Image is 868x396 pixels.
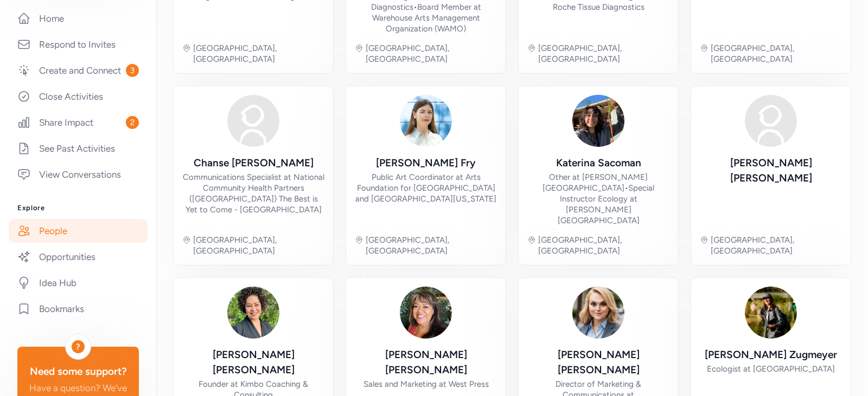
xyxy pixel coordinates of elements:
[707,363,835,374] div: Ecologist at [GEOGRAPHIC_DATA]
[172,358,189,366] span: Help
[16,197,201,219] button: Search for help
[22,155,181,166] div: Send us a message
[17,204,139,212] h3: Explore
[9,7,148,30] a: Home
[90,358,127,366] span: Messages
[572,287,624,339] img: Avatar
[22,203,88,214] span: Search for help
[355,172,497,204] div: Public Art Coordinator at Arts Foundation for [GEOGRAPHIC_DATA] and [GEOGRAPHIC_DATA][US_STATE]
[193,43,324,64] div: [GEOGRAPHIC_DATA], [GEOGRAPHIC_DATA]
[22,166,181,178] div: We'll be back online in 3 hours
[366,43,497,64] div: [GEOGRAPHIC_DATA], [GEOGRAPHIC_DATA]
[9,137,148,160] a: See Past Activities
[9,85,148,108] a: Close Activities
[9,271,148,295] a: Idea Hub
[538,43,669,64] div: [GEOGRAPHIC_DATA], [GEOGRAPHIC_DATA]
[9,33,148,56] a: Respond to Invites
[9,163,148,186] a: View Conversations
[145,331,217,374] button: Help
[194,155,314,171] div: Chanse [PERSON_NAME]
[527,347,669,378] div: [PERSON_NAME] [PERSON_NAME]
[705,347,837,362] div: [PERSON_NAME] Zugmeyer
[9,59,148,82] a: Create and Connect3
[126,116,139,129] span: 2
[72,340,85,353] div: ?
[376,155,476,171] div: [PERSON_NAME] Fry
[624,183,628,193] span: •
[400,287,452,339] img: Avatar
[700,155,842,186] div: [PERSON_NAME] [PERSON_NAME]
[711,235,842,256] div: [GEOGRAPHIC_DATA], [GEOGRAPHIC_DATA]
[22,77,195,114] p: Hi [PERSON_NAME] 👋
[11,146,206,187] div: Send us a messageWe'll be back online in 3 hours
[16,223,201,243] div: Duplicating a project or event
[527,172,669,226] div: Other at [PERSON_NAME][GEOGRAPHIC_DATA] Special Instructor Ecology at [PERSON_NAME][GEOGRAPHIC_DATA]
[366,235,497,256] div: [GEOGRAPHIC_DATA], [GEOGRAPHIC_DATA]
[26,364,130,379] div: Need some support?
[22,228,182,239] div: Duplicating a project or event
[187,17,206,37] div: Close
[413,2,417,12] span: •
[9,219,148,243] a: People
[9,245,148,269] a: Opportunities
[556,155,641,171] div: Katerina Sacoman
[24,358,48,366] span: Home
[72,331,144,374] button: Messages
[22,17,43,39] img: Profile image for Michelle
[227,95,279,147] img: Avatar
[9,111,148,134] a: Share Impact2
[193,235,324,256] div: [GEOGRAPHIC_DATA], [GEOGRAPHIC_DATA]
[400,95,452,147] img: Avatar
[182,347,324,378] div: [PERSON_NAME] [PERSON_NAME]
[711,43,842,64] div: [GEOGRAPHIC_DATA], [GEOGRAPHIC_DATA]
[363,379,489,389] div: Sales and Marketing at West Press
[745,287,797,339] img: Avatar
[182,172,324,215] div: Communications Specialist at National Community Health Partners ([GEOGRAPHIC_DATA]) The Best is Y...
[745,95,797,147] img: Avatar
[538,235,669,256] div: [GEOGRAPHIC_DATA], [GEOGRAPHIC_DATA]
[9,297,148,321] a: Bookmarks
[355,347,497,378] div: [PERSON_NAME] [PERSON_NAME]
[227,287,279,339] img: Avatar
[126,64,139,77] span: 3
[572,95,624,147] img: Avatar
[22,114,195,132] p: How can we help?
